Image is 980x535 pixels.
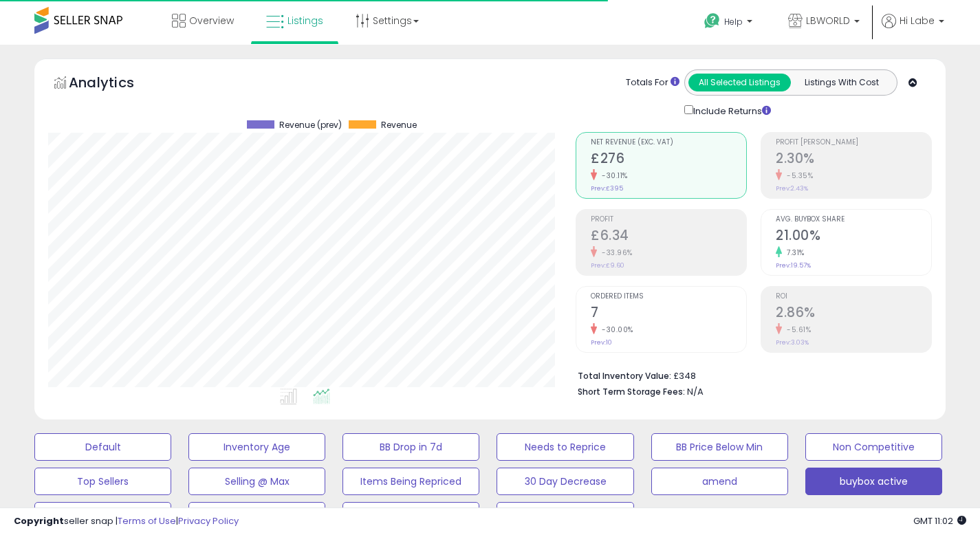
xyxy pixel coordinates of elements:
[776,151,931,169] h2: 2.30%
[776,261,811,270] small: Prev: 19.57%
[790,74,893,91] button: Listings With Cost
[287,14,323,28] span: Listings
[34,433,171,461] button: Default
[597,325,633,335] small: -30.00%
[776,338,809,347] small: Prev: 3.03%
[776,184,808,193] small: Prev: 2.43%
[626,76,679,89] div: Totals For
[342,502,479,529] button: Suppressed No Sales
[591,305,746,323] h2: 7
[497,502,633,529] button: win
[69,73,161,96] h5: Analytics
[497,433,633,461] button: Needs to Reprice
[178,514,239,527] a: Privacy Policy
[597,171,628,181] small: -30.11%
[591,151,746,169] h2: £276
[805,468,942,495] button: buybox active
[591,293,746,301] span: Ordered Items
[591,139,746,146] span: Net Revenue (Exc. VAT)
[188,433,325,461] button: Inventory Age
[591,184,623,193] small: Prev: £395
[782,325,811,335] small: -5.61%
[591,338,612,347] small: Prev: 10
[14,515,239,528] div: seller snap | |
[776,228,931,246] h2: 21.00%
[782,171,813,181] small: -5.35%
[578,367,922,383] li: £348
[14,514,64,527] strong: Copyright
[805,433,942,461] button: Non Competitive
[591,228,746,246] h2: £6.34
[913,514,966,527] span: 2025-08-15 11:02 GMT
[651,433,788,461] button: BB Price Below Min
[381,120,417,130] span: Revenue
[776,216,931,223] span: Avg. Buybox Share
[342,468,479,495] button: Items Being Repriced
[189,14,234,28] span: Overview
[776,293,931,301] span: ROI
[497,468,633,495] button: 30 Day Decrease
[776,139,931,146] span: Profit [PERSON_NAME]
[578,370,671,382] b: Total Inventory Value:
[578,386,685,397] b: Short Term Storage Fees:
[882,14,944,45] a: Hi Labe
[342,433,479,461] button: BB Drop in 7d
[188,502,325,529] button: Competive No Sales
[693,2,766,45] a: Help
[782,248,805,258] small: 7.31%
[688,74,791,91] button: All Selected Listings
[591,216,746,223] span: Profit
[674,102,787,118] div: Include Returns
[776,305,931,323] h2: 2.86%
[591,261,624,270] small: Prev: £9.60
[188,468,325,495] button: Selling @ Max
[724,16,743,28] span: Help
[118,514,176,527] a: Terms of Use
[651,468,788,495] button: amend
[597,248,633,258] small: -33.96%
[279,120,342,130] span: Revenue (prev)
[34,468,171,495] button: Top Sellers
[900,14,935,28] span: Hi Labe
[34,502,171,529] button: suppressed
[806,14,850,28] span: LBWORLD
[704,12,721,30] i: Get Help
[687,385,704,398] span: N/A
